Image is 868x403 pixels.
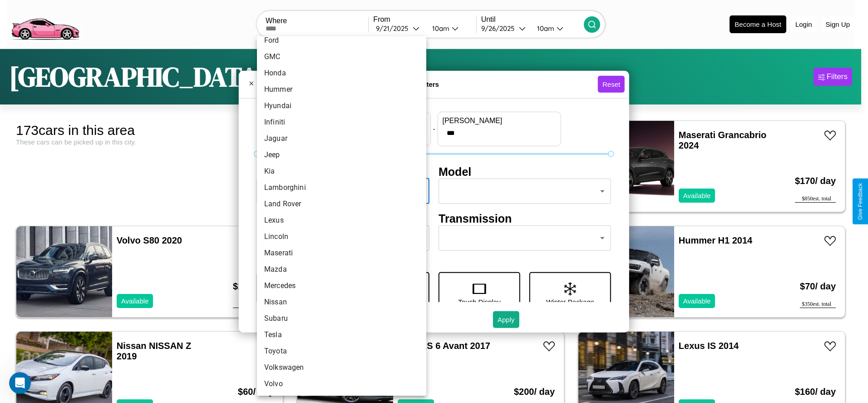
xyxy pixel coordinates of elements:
[257,196,426,212] li: Land Rover
[857,183,863,220] div: Give Feedback
[257,114,426,130] li: Infiniti
[9,372,31,394] iframe: Intercom live chat
[257,310,426,327] li: Subaru
[257,376,426,392] li: Volvo
[257,32,426,49] li: Ford
[257,98,426,114] li: Hyundai
[257,245,426,261] li: Maserati
[257,229,426,245] li: Lincoln
[257,130,426,147] li: Jaguar
[257,278,426,294] li: Mercedes
[257,163,426,179] li: Kia
[257,327,426,343] li: Tesla
[257,212,426,229] li: Lexus
[257,49,426,65] li: GMC
[257,359,426,376] li: Volkswagen
[257,261,426,278] li: Mazda
[257,147,426,163] li: Jeep
[257,343,426,359] li: Toyota
[257,81,426,98] li: Hummer
[257,179,426,196] li: Lamborghini
[257,294,426,310] li: Nissan
[257,65,426,81] li: Honda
